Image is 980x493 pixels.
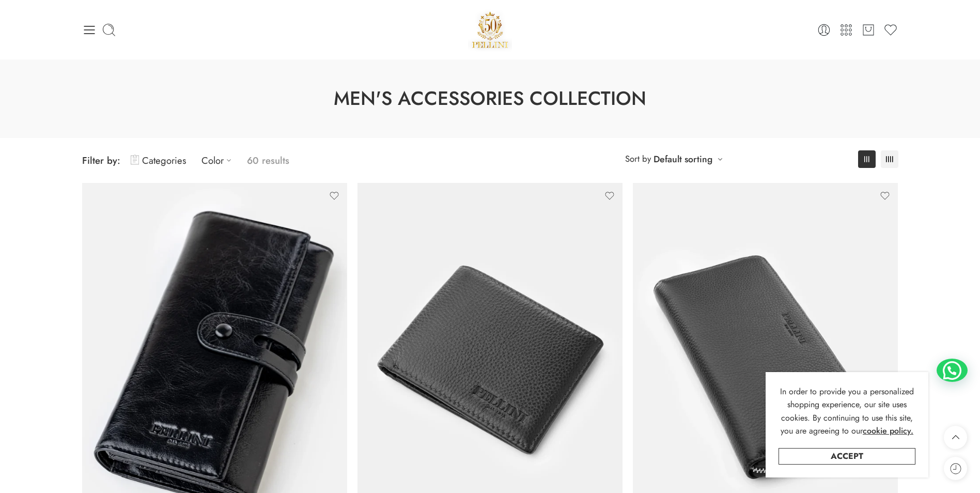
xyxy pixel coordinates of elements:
[131,148,186,173] a: Categories
[817,23,831,37] a: Login / Register
[861,23,876,37] a: Cart
[26,85,954,112] h1: Men's Accessories Collection
[625,150,651,167] span: Sort by
[468,8,512,52] a: Pellini -
[779,448,915,465] a: Accept
[201,148,237,173] a: Color
[780,386,914,437] span: In order to provide you a personalized shopping experience, our site uses cookies. By continuing ...
[82,153,120,167] span: Filter by:
[863,424,913,438] a: cookie policy.
[247,148,289,173] p: 60 results
[883,23,898,37] a: Wishlist
[468,8,512,52] img: Pellini
[654,152,712,166] a: Default sorting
